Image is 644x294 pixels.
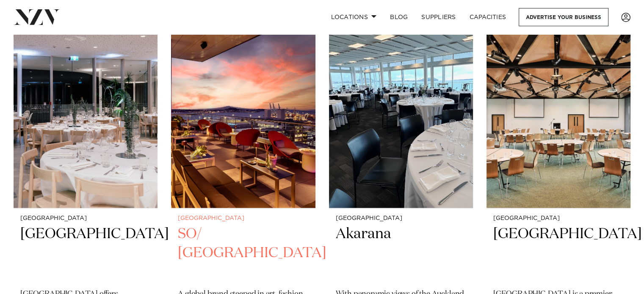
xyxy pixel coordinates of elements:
a: BLOG [383,8,415,26]
img: nzv-logo.png [14,9,60,25]
h2: SO/ [GEOGRAPHIC_DATA] [178,225,308,282]
img: Conference space at Novotel Auckland Airport [486,15,630,208]
small: [GEOGRAPHIC_DATA] [493,215,624,222]
h2: [GEOGRAPHIC_DATA] [493,225,624,282]
small: [GEOGRAPHIC_DATA] [178,215,308,222]
a: Advertise your business [519,8,608,26]
small: [GEOGRAPHIC_DATA] [336,215,466,222]
h2: [GEOGRAPHIC_DATA] [20,225,151,282]
a: Capacities [463,8,513,26]
small: [GEOGRAPHIC_DATA] [20,215,151,222]
a: Locations [324,8,383,26]
h2: Akarana [336,225,466,282]
a: SUPPLIERS [415,8,462,26]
